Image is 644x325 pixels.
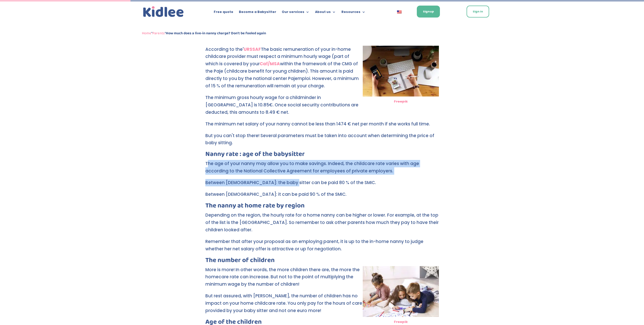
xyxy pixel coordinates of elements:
img: English [397,10,402,13]
p: More is more! In other words, the more children there are, the more the homecare rate can increas... [205,266,439,292]
p: The age of your nanny may allow you to make savings. Indeed, the childcare rate varies with age a... [205,160,439,179]
a: Resources [341,10,366,16]
a: Home [142,30,151,36]
p: But rest assured, with [PERSON_NAME], the number of children has no impact on your home childcare... [205,292,439,319]
span: " " [142,30,266,36]
img: nanny at home rate: a person doing the math [363,46,439,96]
p: Between [DEMOGRAPHIC_DATA]: it can be paid 90 % of the SMIC. [205,191,439,202]
strong: How much does a live-in nanny charge? Don't be fooled again [166,30,266,36]
p: But you can't stop there! Several parameters must be taken into account when determining the pric... [205,132,439,151]
a: Freepik [394,99,408,104]
p: Depending on the region, the hourly rate for a home nanny can be higher or lower. For example, at... [205,212,439,238]
a: About us [315,10,336,16]
a: Kidlee Logo [142,5,185,19]
a: Our services [282,10,309,16]
a: Freepik [394,319,408,324]
p: The minimum net salary of your nanny cannot be less than 1474 € net per month if she works full t... [205,120,439,132]
a: URSSAF [244,46,261,52]
a: Signup [417,6,440,18]
strong: ' [243,46,244,52]
h3: The nanny at home rate by region [205,202,439,212]
a: Sign In [467,6,489,18]
h3: The number of children [205,257,439,266]
p: Between [DEMOGRAPHIC_DATA]: the baby sitter can be paid 80 % of the SMIC. [205,179,439,191]
p: According to the The basic remuneration of your in-home childcare provider must respect a minimum... [205,46,439,94]
img: logo_kidlee_blue [142,5,185,19]
a: Parents [152,30,165,36]
p: The minimum gross hourly wage for a childminder in [GEOGRAPHIC_DATA] is 10.85€. Once social secur... [205,94,439,120]
a: Free quote [214,10,233,16]
img: nanny at home rate: 3 children playing. [363,266,439,317]
a: Caf/MSA [260,61,280,67]
h3: Nanny rate : age of the babysitter [205,151,439,160]
p: Remember that after your proposal as an employing parent, it is up to the in-home nanny to judge ... [205,238,439,257]
a: Become a Babysitter [239,10,276,16]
